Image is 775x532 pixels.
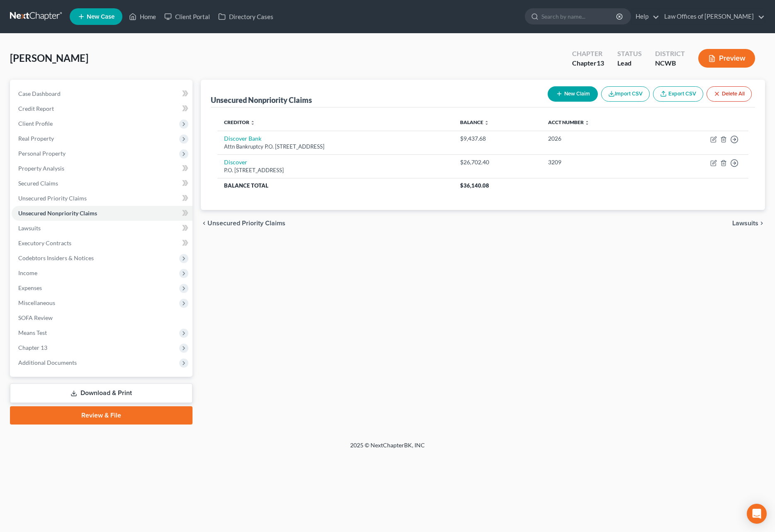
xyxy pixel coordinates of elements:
a: Law Offices of [PERSON_NAME] [660,9,765,24]
input: Search by name... [541,9,617,24]
div: District [655,49,685,59]
a: Download & Print [10,383,193,403]
a: Acct Number unfold_more [548,119,590,125]
i: chevron_left [201,220,207,227]
a: Case Dashboard [12,86,193,101]
a: Executory Contracts [12,236,193,251]
button: Lawsuits chevron_right [732,220,765,227]
a: Credit Report [12,101,193,116]
div: Chapter [572,59,604,68]
span: Unsecured Priority Claims [18,195,87,202]
a: Directory Cases [214,9,278,24]
span: Income [18,269,37,276]
span: Secured Claims [18,180,58,187]
a: Export CSV [653,86,703,102]
a: Client Portal [160,9,214,24]
span: Expenses [18,284,42,291]
i: unfold_more [585,120,590,125]
span: Executory Contracts [18,239,71,246]
div: Unsecured Nonpriority Claims [211,95,312,105]
div: Attn Bankruptcy P.O. [STREET_ADDRESS] [224,143,447,151]
a: Lawsuits [12,221,193,236]
span: SOFA Review [18,314,53,321]
div: $26,702.40 [460,158,535,166]
span: Means Test [18,329,47,336]
span: Unsecured Nonpriority Claims [18,210,97,217]
div: Status [617,49,642,59]
a: Balance unfold_more [460,119,489,125]
th: Balance Total [217,178,453,193]
span: Miscellaneous [18,299,55,306]
span: 13 [597,59,604,67]
a: Discover Bank [224,135,261,142]
div: 3209 [548,158,648,166]
i: chevron_right [758,220,765,227]
a: Help [631,9,659,24]
button: Delete All [707,86,752,102]
a: Creditor unfold_more [224,119,255,125]
button: Preview [698,49,755,68]
span: [PERSON_NAME] [10,52,88,64]
span: Real Property [18,135,54,142]
a: Unsecured Priority Claims [12,191,193,206]
div: NCWB [655,59,685,68]
div: Chapter [572,49,604,59]
span: Personal Property [18,150,66,157]
span: Codebtors Insiders & Notices [18,254,94,261]
div: Lead [617,59,642,68]
a: Unsecured Nonpriority Claims [12,206,193,221]
button: Import CSV [601,86,650,102]
span: Case Dashboard [18,90,61,97]
a: Home [125,9,160,24]
span: $36,140.08 [460,182,489,189]
span: Additional Documents [18,359,77,366]
span: Credit Report [18,105,54,112]
div: Open Intercom Messenger [747,504,767,524]
div: $9,437.68 [460,134,535,143]
span: New Case [87,14,115,20]
a: Secured Claims [12,176,193,191]
a: Review & File [10,406,193,425]
a: Discover [224,159,247,166]
span: Chapter 13 [18,344,47,351]
span: Client Profile [18,120,53,127]
a: SOFA Review [12,310,193,325]
div: 2025 © NextChapterBK, INC [151,441,624,456]
div: 2026 [548,134,648,143]
i: unfold_more [484,120,489,125]
i: unfold_more [250,120,255,125]
button: chevron_left Unsecured Priority Claims [201,220,285,227]
button: New Claim [548,86,598,102]
a: Property Analysis [12,161,193,176]
span: Property Analysis [18,165,64,172]
div: P.O. [STREET_ADDRESS] [224,166,447,174]
span: Lawsuits [18,225,41,232]
span: Lawsuits [732,220,758,227]
span: Unsecured Priority Claims [207,220,285,227]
